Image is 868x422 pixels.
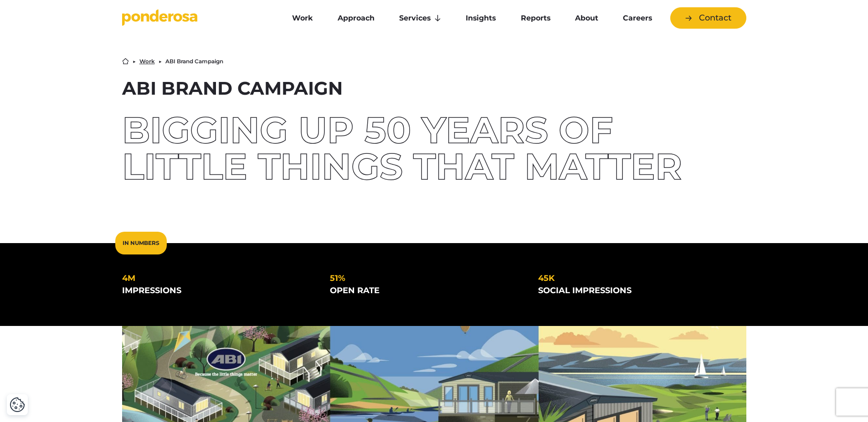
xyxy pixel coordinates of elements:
a: Services [389,9,452,28]
div: 4m [122,272,316,285]
div: In Numbers [115,232,167,254]
h1: ABI Brand Campaign [122,79,746,97]
div: open rate [330,285,524,297]
a: Reports [510,9,561,28]
a: Approach [327,9,385,28]
div: impressions [122,285,316,297]
div: social impressions [538,285,732,297]
a: About [565,9,609,28]
a: Careers [612,9,663,28]
a: Go to homepage [122,9,268,27]
div: 45k [538,272,732,285]
a: Home [122,58,129,65]
a: Work [139,59,155,64]
img: Revisit consent button [10,397,25,412]
a: Work [282,9,324,28]
div: Bigging up 50 years of little things that matter [122,112,746,185]
div: 51% [330,272,524,285]
li: ABI Brand Campaign [165,59,223,64]
a: Contact [670,7,746,29]
li: ▶︎ [159,59,162,64]
button: Cookie Settings [10,397,25,412]
a: Insights [455,9,506,28]
li: ▶︎ [133,59,136,64]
